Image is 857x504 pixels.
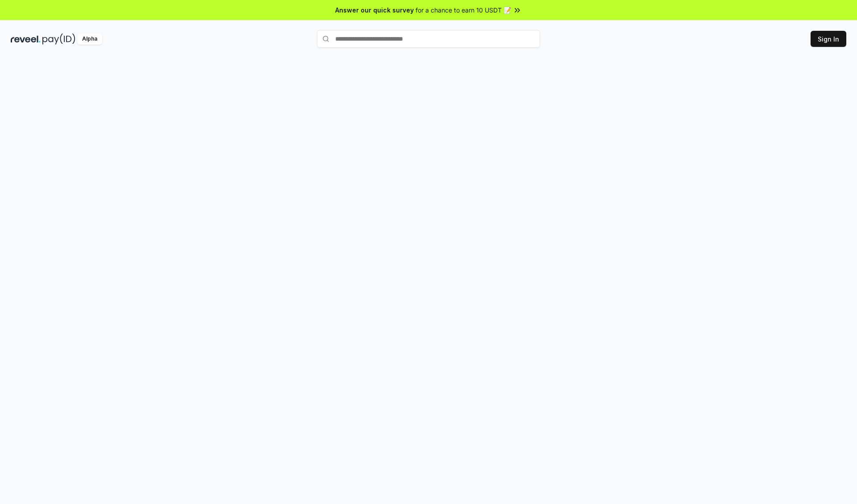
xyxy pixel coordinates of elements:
span: for a chance to earn 10 USDT 📝 [416,5,511,15]
button: Sign In [811,31,846,47]
div: Alpha [77,33,102,45]
span: Answer our quick survey [335,5,414,15]
img: reveel_dark [11,33,41,45]
img: pay_id [42,33,75,45]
